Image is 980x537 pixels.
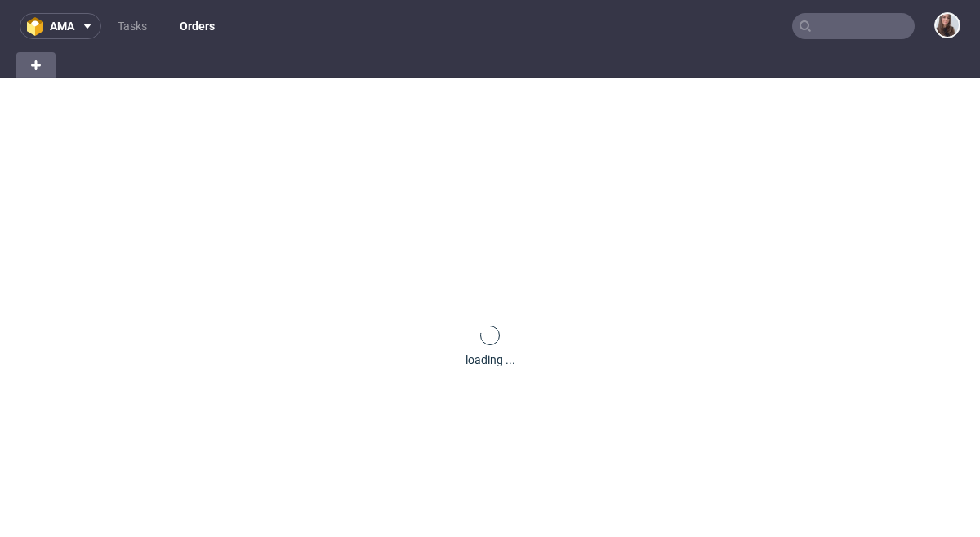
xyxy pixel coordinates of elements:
[50,20,74,32] span: ama
[27,17,50,36] img: logo
[20,13,101,39] button: ama
[936,14,959,37] img: Sandra Beśka
[465,352,515,368] div: loading ...
[170,13,225,39] a: Orders
[108,13,157,39] a: Tasks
